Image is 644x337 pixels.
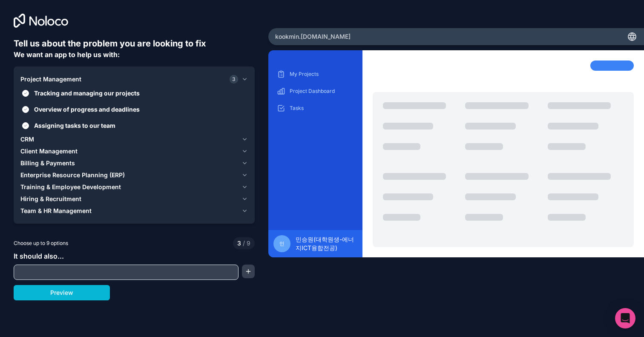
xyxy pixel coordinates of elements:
span: Assigning tasks to our team [34,121,246,130]
span: / [243,239,245,247]
span: Enterprise Resource Planning (ERP) [20,171,125,179]
button: Overview of progress and deadlines [22,106,29,113]
span: 민‍ [279,240,285,247]
span: Training & Employee Development [20,183,121,191]
span: 3 [237,239,241,248]
span: 9 [241,239,250,248]
p: Project Dashboard [290,88,354,95]
span: Overview of progress and deadlines [34,105,246,114]
p: My Projects [290,71,354,78]
div: Open Intercom Messenger [615,308,635,328]
button: Team & HR Management [20,205,248,217]
span: Team & HR Management [20,207,92,215]
span: kookmin .[DOMAIN_NAME] [275,32,351,41]
button: Preview [14,285,110,300]
h6: Tell us about the problem you are looking to fix [14,37,255,49]
span: We want an app to help us with: [14,50,120,59]
div: Project Management3 [20,85,248,133]
span: Billing & Payments [20,159,75,167]
button: Assigning tasks to our team [22,122,29,129]
span: 민승원(대학원생-에너지ICT융합전공) ‍ [296,235,357,252]
span: It should also... [14,252,64,260]
button: Billing & Payments [20,157,248,169]
button: Enterprise Resource Planning (ERP) [20,169,248,181]
button: Project Management3 [20,73,248,85]
span: Tracking and managing our projects [34,89,246,98]
span: Project Management [20,75,81,84]
button: Training & Employee Development [20,181,248,193]
p: Tasks [290,105,354,112]
button: Client Management [20,145,248,157]
span: Client Management [20,147,78,156]
span: 3 [230,75,238,84]
span: Choose up to 9 options [14,239,68,247]
button: Tracking and managing our projects [22,90,29,97]
span: CRM [20,135,34,144]
span: Hiring & Recruitment [20,195,81,203]
button: Hiring & Recruitment [20,193,248,205]
div: scrollable content [275,67,356,223]
button: CRM [20,133,248,145]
